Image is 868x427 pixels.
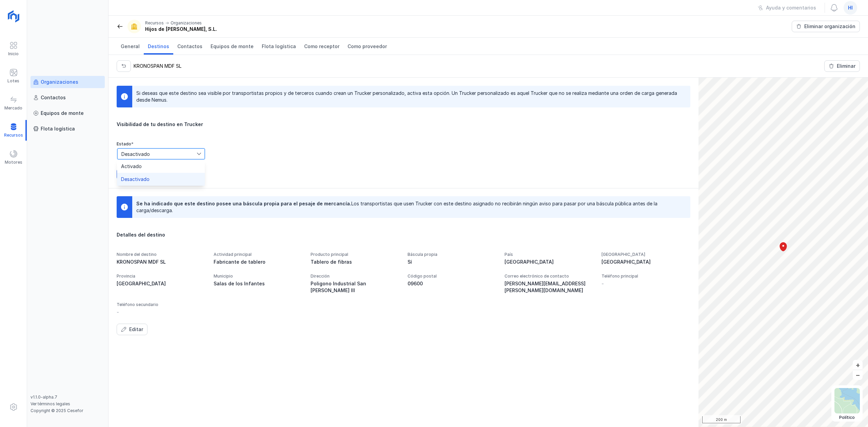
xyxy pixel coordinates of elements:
[348,43,387,50] span: Como proveedor
[171,20,202,26] div: Organizaciones
[145,20,164,26] div: Recursos
[5,160,22,165] div: Motores
[145,26,217,33] div: Hijos de [PERSON_NAME], S.L.
[408,273,496,279] div: Código postal
[117,160,205,173] li: Activado
[136,200,681,214] div: Los transportistas que usen Trucker con este destino asignado no recibirán ningún aviso para pasa...
[262,43,296,50] span: Flota logística
[792,21,860,32] button: Eliminar organización
[41,110,84,117] div: Equipos de monte
[31,394,105,400] div: v1.1.0-alpha.7
[601,273,690,279] div: Teléfono principal
[408,280,496,287] div: 09600
[853,360,863,370] button: +
[505,259,593,265] div: [GEOGRAPHIC_DATA]
[134,63,181,69] div: KRONOSPAN MDF SL
[824,60,860,72] button: Eliminar
[5,8,22,25] img: logoRight.svg
[117,141,205,146] div: Estado
[136,201,351,206] span: Se ha indicado que este destino posee una báscula propia para el pesaje de mercancía.
[31,408,105,413] div: Copyright © 2025 Cesefor
[41,94,66,101] div: Contactos
[311,280,399,294] div: Poligono Industrial San [PERSON_NAME] III
[129,326,143,333] div: Editar
[117,148,197,159] span: Desactivado
[258,38,300,55] a: Flota logística
[31,76,105,88] a: Organizaciones
[177,43,202,50] span: Contactos
[173,38,206,55] a: Contactos
[121,43,140,50] span: General
[505,252,593,257] div: País
[121,177,150,182] span: Desactivado
[117,259,205,265] div: KRONOSPAN MDF SL
[766,4,816,11] div: Ayuda y comentarios
[148,43,169,50] span: Destinos
[117,168,153,180] button: Guardar
[311,273,399,279] div: Dirección
[601,259,690,265] div: [GEOGRAPHIC_DATA]
[31,107,105,119] a: Equipos de monte
[117,302,205,307] div: Teléfono secundario
[136,90,681,103] div: Si deseas que este destino sea visible por transportistas propios y de terceros cuando crean un T...
[834,415,860,420] div: Político
[211,43,254,50] span: Equipos de monte
[505,273,593,279] div: Correo electrónico de contacto
[121,164,142,169] span: Activado
[117,173,205,186] li: Desactivado
[214,252,302,257] div: Actividad principal
[117,231,690,238] div: Detalles del destino
[8,51,19,57] div: Inicio
[214,259,302,265] div: Fabricante de tablero
[7,78,19,84] div: Lotes
[311,259,399,265] div: Tablero de fibras
[343,38,391,55] a: Como proveedor
[848,4,853,11] span: hi
[753,2,821,14] button: Ayuda y comentarios
[601,280,604,287] div: -
[117,38,144,55] a: General
[41,125,75,132] div: Flota logística
[214,280,302,287] div: Salas de los Infantes
[837,63,855,69] div: Eliminar
[117,324,147,335] button: Editar
[117,121,690,128] div: Visibilidad de tu destino en Trucker
[408,252,496,257] div: Báscula propia
[206,38,258,55] a: Equipos de monte
[117,252,205,257] div: Nombre del destino
[117,273,205,279] div: Provincia
[311,252,399,257] div: Producto principal
[304,43,339,50] span: Como receptor
[408,259,496,265] div: Sí
[31,401,70,406] a: Ver términos legales
[144,38,173,55] a: Destinos
[804,23,855,30] div: Eliminar organización
[601,252,690,257] div: [GEOGRAPHIC_DATA]
[31,123,105,135] a: Flota logística
[834,388,860,413] img: political.webp
[853,370,863,380] button: –
[300,38,343,55] a: Como receptor
[4,105,22,111] div: Mercado
[117,280,205,287] div: [GEOGRAPHIC_DATA]
[117,309,119,316] div: -
[505,280,593,294] div: [PERSON_NAME][EMAIL_ADDRESS][PERSON_NAME][DOMAIN_NAME]
[214,273,302,279] div: Municipio
[41,79,78,85] div: Organizaciones
[31,91,105,104] a: Contactos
